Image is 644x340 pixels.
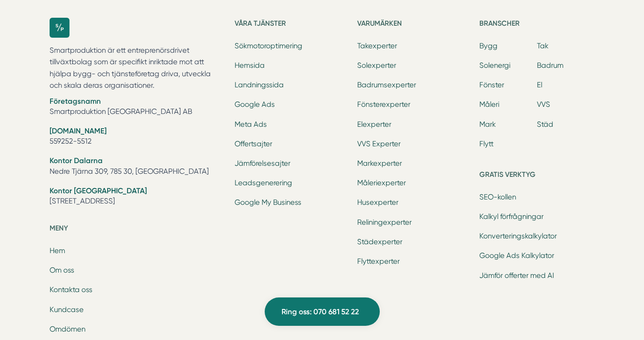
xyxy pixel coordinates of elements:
a: Mark [479,120,496,129]
a: Husexperter [357,198,398,207]
a: Landningssida [235,81,284,89]
a: Kalkyl förfrågningar [479,212,544,221]
a: Fönster [479,81,504,89]
a: VVS Experter [357,140,401,148]
a: Badrum [537,61,563,70]
h5: Gratis verktyg [479,169,594,183]
li: [STREET_ADDRESS] [50,186,224,208]
h5: Branscher [479,18,594,32]
a: Solexperter [357,61,396,70]
a: Reliningexperter [357,218,412,227]
a: Badrumsexperter [357,81,416,89]
a: VVS [537,100,550,109]
a: Fönsterexperter [357,100,410,109]
a: Kundcase [50,305,84,314]
a: Jämför offerter med AI [479,271,554,280]
a: Takexperter [357,42,397,50]
a: Ring oss: 070 681 52 22 [265,297,380,326]
a: Google Ads [235,100,275,109]
a: Sökmotoroptimering [235,42,302,50]
a: Tak [537,42,548,50]
a: Hemsida [235,61,265,70]
strong: [DOMAIN_NAME] [50,126,107,135]
a: Måleri [479,100,499,109]
li: Nedre Tjärna 309, 785 30, [GEOGRAPHIC_DATA] [50,156,224,178]
a: Flytt [479,140,494,148]
strong: Företagsnamn [50,97,101,106]
h5: Meny [50,223,224,237]
a: Leadsgenerering [235,179,292,187]
a: Hem [50,246,65,255]
a: Måleriexperter [357,179,406,187]
a: Kontakta oss [50,285,93,294]
span: Ring oss: 070 681 52 22 [282,306,359,318]
a: SEO-kollen [479,193,516,201]
a: Jämförelsesajter [235,159,290,168]
a: Flyttexperter [357,257,400,266]
li: Smartproduktion [GEOGRAPHIC_DATA] AB [50,96,224,119]
strong: Kontor Dalarna [50,156,103,165]
a: Om oss [50,266,74,274]
a: Konverteringskalkylator [479,232,557,240]
a: Solenergi [479,61,510,70]
a: Meta Ads [235,120,267,129]
p: Smartproduktion är ett entreprenörsdrivet tillväxtbolag som är specifikt inriktade mot att hjälpa... [50,45,224,92]
a: Elexperter [357,120,391,129]
a: Städ [537,120,553,129]
a: Offertsajter [235,140,272,148]
strong: Kontor [GEOGRAPHIC_DATA] [50,186,147,195]
h5: Varumärken [357,18,472,32]
a: Städexperter [357,238,402,246]
a: Bygg [479,42,497,50]
a: Omdömen [50,325,85,333]
h5: Våra tjänster [235,18,350,32]
a: Google Ads Kalkylator [479,251,554,260]
li: 559252-5512 [50,126,224,149]
a: El [537,81,542,89]
a: Google My Business [235,198,301,207]
a: Markexperter [357,159,402,168]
